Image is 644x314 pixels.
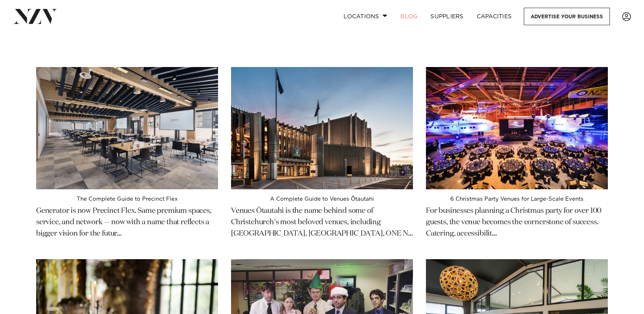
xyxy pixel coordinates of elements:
[394,8,424,25] a: BLOG
[426,67,608,189] img: 6 Christmas Party Venues for Large-Scale Events
[231,67,413,189] img: A Complete Guide to Venues Ōtautahi
[426,202,608,240] p: For businesses planning a Christmas party for over 100 guests, the venue becomes the cornerstone ...
[36,67,218,189] img: The Complete Guide to Precinct Flex
[424,8,470,25] a: SUPPLIERS
[231,202,413,240] p: Venues Ōtautahi is the name behind some of Christchurch's most beloved venues, including [GEOGRAP...
[36,67,218,249] a: The Complete Guide to Precinct Flex The Complete Guide to Precinct Flex Generator is now Precinct...
[524,8,610,25] a: Advertise your business
[231,67,413,249] a: A Complete Guide to Venues Ōtautahi A Complete Guide to Venues Ōtautahi Venues Ōtautahi is the na...
[470,8,519,25] a: Capacities
[13,9,57,24] img: nzv-logo.png
[36,196,218,202] h4: The Complete Guide to Precinct Flex
[337,8,394,25] a: Locations
[36,202,218,240] p: Generator is now Precinct Flex. Same premium spaces, service, and network — now with a name that ...
[231,196,413,202] h4: A Complete Guide to Venues Ōtautahi
[426,196,608,202] h4: 6 Christmas Party Venues for Large-Scale Events
[426,67,608,249] a: 6 Christmas Party Venues for Large-Scale Events 6 Christmas Party Venues for Large-Scale Events F...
